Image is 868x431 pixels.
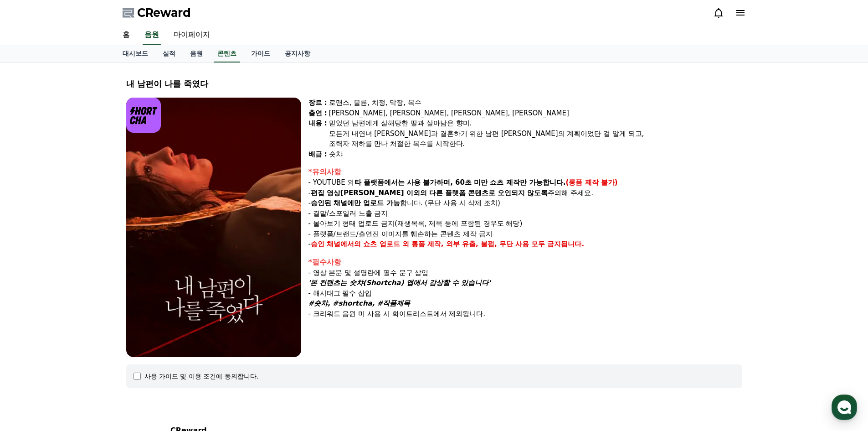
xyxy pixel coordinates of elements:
span: 대화 [83,303,94,311]
strong: 승인 채널에서의 쇼츠 업로드 외 [311,240,409,248]
a: 콘텐츠 [214,45,240,62]
span: CReward [137,5,191,20]
div: 숏챠 [329,149,742,160]
p: - YOUTUBE 외 [308,177,742,188]
p: - [308,239,742,249]
strong: 롱폼 제작, 외부 유출, 불펌, 무단 사용 모두 금지됩니다. [411,240,585,248]
div: 내 남편이 나를 죽였다 [126,78,742,90]
img: logo [126,98,161,133]
em: #숏챠, #shortcha, #작품제목 [308,299,411,307]
strong: 승인된 채널에만 업로드 가능 [311,199,400,207]
a: 가이드 [244,45,277,62]
a: CReward [123,5,191,20]
a: 음원 [143,26,161,45]
em: '본 컨텐츠는 숏챠(Shortcha) 앱에서 감상할 수 있습니다' [308,279,491,287]
img: video [126,98,301,357]
p: - 플랫폼/브랜드/출연진 이미지를 훼손하는 콘텐츠 제작 금지 [308,229,742,239]
p: - 몰아보기 형태 업로드 금지(재생목록, 제목 등에 포함된 경우도 해당) [308,218,742,229]
a: 마이페이지 [166,26,217,45]
a: 설정 [118,289,175,312]
a: 실적 [155,45,183,62]
p: - 결말/스포일러 노출 금지 [308,208,742,219]
span: 홈 [29,303,34,310]
a: 홈 [115,26,137,45]
div: 장르 : [308,98,327,108]
div: 배급 : [308,149,327,160]
p: - 영상 본문 및 설명란에 필수 문구 삽입 [308,268,742,278]
a: 음원 [183,45,210,62]
div: 모든게 내연녀 [PERSON_NAME]과 결혼하기 위한 남편 [PERSON_NAME]의 계획이었단 걸 알게 되고, [329,129,742,139]
div: 조력자 재하를 만나 처절한 복수를 시작한다. [329,139,742,149]
a: 홈 [3,289,60,312]
strong: 타 플랫폼에서는 사용 불가하며, 60초 미만 쇼츠 제작만 가능합니다. [354,178,566,187]
a: 공지사항 [277,45,318,62]
p: - 크리워드 음원 미 사용 시 화이트리스트에서 제외됩니다. [308,309,742,319]
span: 설정 [141,303,152,310]
div: 믿었던 남편에게 살해당한 딸과 살아남은 향미. [329,118,742,129]
p: - 해시태그 필수 삽입 [308,288,742,299]
p: - 주의해 주세요. [308,188,742,198]
div: 내용 : [308,118,327,149]
strong: 편집 영상[PERSON_NAME] 이외의 [311,189,427,197]
a: 대시보드 [115,45,155,62]
div: 출연 : [308,108,327,119]
strong: (롱폼 제작 불가) [566,178,618,187]
div: *유의사항 [308,166,742,177]
a: 대화 [60,289,118,312]
div: [PERSON_NAME], [PERSON_NAME], [PERSON_NAME], [PERSON_NAME] [329,108,742,119]
strong: 다른 플랫폼 콘텐츠로 오인되지 않도록 [429,189,548,197]
div: *필수사항 [308,257,742,268]
p: - 합니다. (무단 사용 시 삭제 조치) [308,198,742,208]
div: 사용 가이드 및 이용 조건에 동의합니다. [144,372,259,381]
div: 로맨스, 불륜, 치정, 막장, 복수 [329,98,742,108]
